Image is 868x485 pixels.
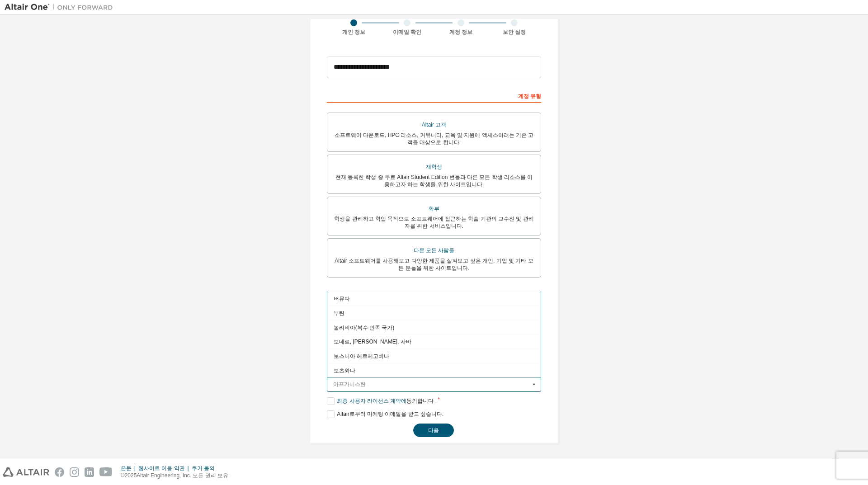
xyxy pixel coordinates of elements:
font: 쿠키 동의 [192,465,215,471]
img: altair_logo.svg [3,467,49,477]
font: 개인 정보 [342,29,365,35]
font: 보츠와나 [334,367,355,374]
font: 웹사이트 이용 약관 [138,465,185,471]
img: instagram.svg [70,467,79,477]
font: 보안 설정 [503,29,526,35]
font: 2025 [125,472,137,479]
font: 보네르, [PERSON_NAME], 사바 [334,339,411,345]
font: 현재 등록한 학생 중 무료 Altair Student Edition 번들과 다른 모든 학생 리소스를 이용하고자 하는 학생을 위한 사이트입니다. [335,174,533,188]
button: 다음 [413,424,454,437]
font: 다른 모든 사람들 [414,247,455,254]
font: 재학생 [426,164,442,170]
font: 동의합니다 . [406,398,437,404]
font: 계정 정보 [449,29,472,35]
font: 부탄 [334,310,344,316]
font: Altair Engineering, Inc. 모든 권리 보유. [137,472,230,479]
font: Altair 고객 [422,122,447,128]
font: 계정 유형 [518,93,541,99]
font: 버뮤다 [334,296,350,302]
font: Altair 소프트웨어를 사용해보고 다양한 제품을 살펴보고 싶은 개인, 기업 및 기타 모든 분들을 위한 사이트입니다. [335,258,533,271]
font: 다음 [428,427,439,433]
img: 알타이르 원 [5,3,118,12]
font: 최종 사용자 라이선스 계약에 [337,398,406,404]
font: 보스니아 헤르체고비나 [334,353,389,360]
font: 학생을 관리하고 학업 목적으로 소프트웨어에 접근하는 학술 기관의 교수진 및 관리자를 위한 서비스입니다. [334,216,533,229]
font: Altair로부터 마케팅 이메일을 받고 싶습니다. [337,411,443,417]
font: 볼리비아(복수 민족 국가) [334,325,395,331]
img: facebook.svg [55,467,64,477]
img: linkedin.svg [85,467,94,477]
font: © [121,472,125,479]
img: youtube.svg [99,467,113,477]
font: 이메일 확인 [393,29,421,35]
font: 학부 [429,206,439,212]
font: 은둔 [121,465,132,471]
font: 소프트웨어 다운로드, HPC 리소스, 커뮤니티, 교육 및 지원에 액세스하려는 기존 고객을 대상으로 합니다. [335,132,534,146]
